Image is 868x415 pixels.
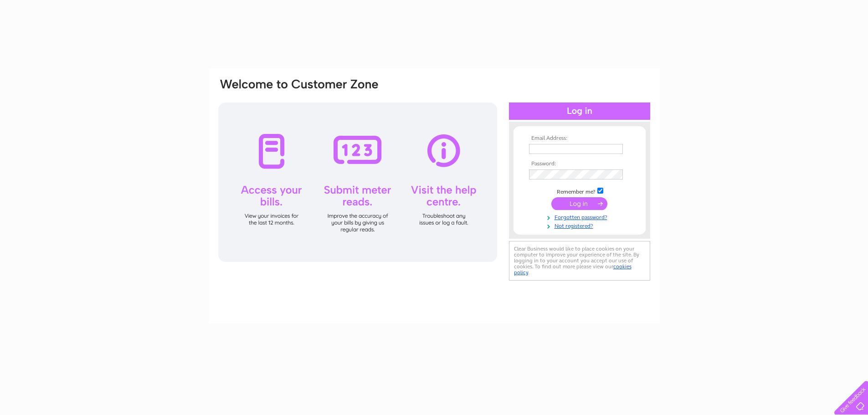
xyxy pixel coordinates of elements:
a: cookies policy [514,263,632,276]
td: Remember me? [527,186,632,195]
th: Email Address: [527,135,632,142]
th: Password: [527,161,632,167]
a: Not registered? [529,221,632,230]
a: Forgotten password? [529,212,632,221]
input: Submit [551,197,607,210]
div: Clear Business would like to place cookies on your computer to improve your experience of the sit... [509,241,650,281]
